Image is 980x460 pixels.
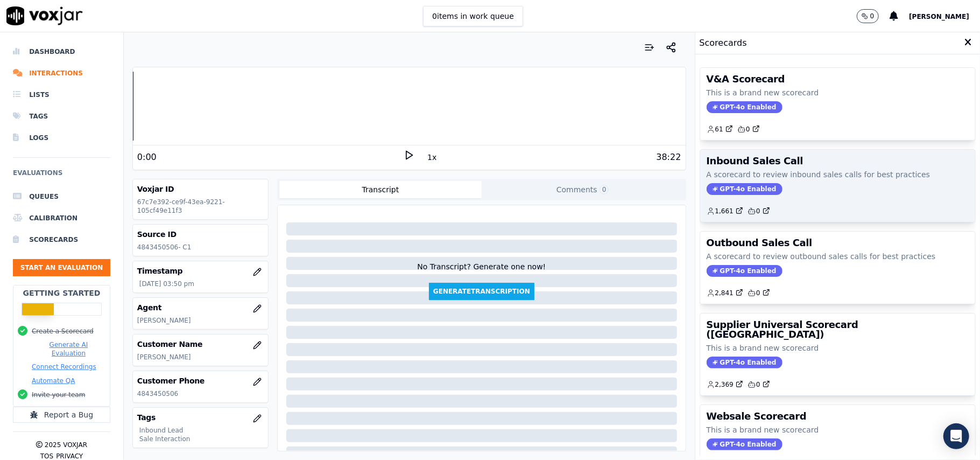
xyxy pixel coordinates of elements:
[707,289,748,297] button: 2,841
[13,166,110,186] h6: Evaluations
[423,6,523,26] button: 0items in work queue
[656,151,681,164] div: 38:22
[139,435,264,443] p: Sale Interaction
[137,243,264,252] p: 4843450506- C1
[707,357,782,368] span: GPT-4o Enabled
[417,261,546,283] div: No Transcript? Generate one now!
[13,207,110,229] a: Calibration
[482,181,684,198] button: Comments
[707,169,969,180] p: A scorecard to review inbound sales calls for best practices
[707,207,743,215] a: 1,661
[137,151,157,164] div: 0:00
[137,184,264,194] h3: Voxjar ID
[32,327,94,336] button: Create a Scorecard
[13,229,110,250] a: Scorecards
[707,101,782,113] span: GPT-4o Enabled
[32,340,105,358] button: Generate AI Evaluation
[707,87,969,98] p: This is a brand new scorecard
[748,207,770,215] a: 0
[737,125,760,134] a: 0
[425,150,439,165] button: 1x
[600,185,609,194] span: 0
[137,375,264,386] h3: Customer Phone
[137,412,264,423] h3: Tags
[943,423,969,449] div: Open Intercom Messenger
[870,12,875,20] p: 0
[13,407,110,423] button: Report a Bug
[909,13,969,20] span: [PERSON_NAME]
[857,9,879,23] button: 0
[279,181,482,198] button: Transcript
[137,229,264,240] h3: Source ID
[13,106,110,127] a: Tags
[695,32,980,54] div: Scorecards
[707,380,743,389] a: 2,369
[45,441,87,449] p: 2025 Voxjar
[137,353,264,361] p: [PERSON_NAME]
[13,62,110,84] a: Interactions
[32,363,96,371] button: Connect Recordings
[137,339,264,350] h3: Customer Name
[707,238,969,248] h3: Outbound Sales Call
[707,380,748,389] button: 2,369
[139,426,264,435] p: Inbound Lead
[707,183,782,195] span: GPT-4o Enabled
[707,265,782,277] span: GPT-4o Enabled
[32,377,75,385] button: Automate QA
[707,438,782,450] span: GPT-4o Enabled
[707,412,969,421] h3: Websale Scorecard
[707,320,969,339] h3: Supplier Universal Scorecard ([GEOGRAPHIC_DATA])
[6,6,83,25] img: voxjar logo
[137,302,264,313] h3: Agent
[137,198,264,215] p: 67c7e392-ce9f-43ea-9221-105cf49e11f3
[13,127,110,149] a: Logs
[707,343,969,353] p: This is a brand new scorecard
[429,283,534,300] button: GenerateTranscription
[748,380,770,389] a: 0
[707,207,748,215] button: 1,661
[707,289,743,297] a: 2,841
[707,251,969,262] p: A scorecard to review outbound sales calls for best practices
[707,156,969,166] h3: Inbound Sales Call
[748,289,770,297] a: 0
[909,10,980,23] button: [PERSON_NAME]
[857,9,890,23] button: 0
[137,266,264,276] h3: Timestamp
[13,84,110,106] a: Lists
[707,424,969,435] p: This is a brand new scorecard
[13,186,110,207] a: Queues
[137,316,264,325] p: [PERSON_NAME]
[23,288,100,298] h2: Getting Started
[707,74,969,84] h3: V&A Scorecard
[13,41,110,62] a: Dashboard
[13,259,110,276] button: Start an Evaluation
[707,125,737,134] button: 61
[32,391,85,399] button: Invite your team
[139,280,264,288] p: [DATE] 03:50 pm
[707,125,733,134] a: 61
[137,389,264,398] p: 4843450506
